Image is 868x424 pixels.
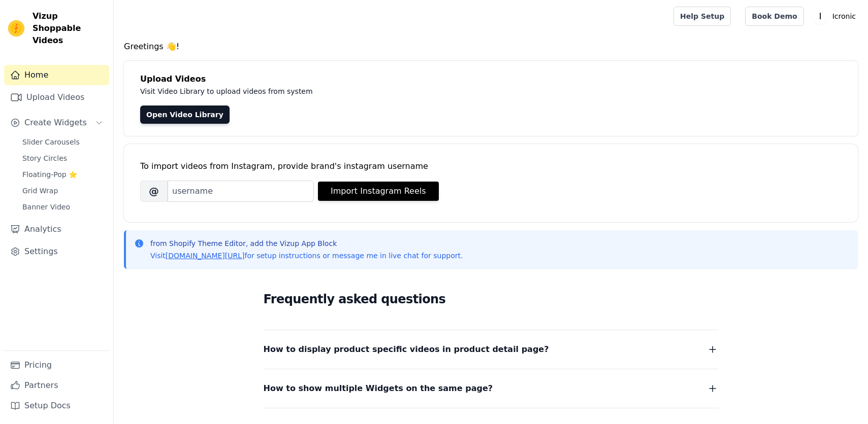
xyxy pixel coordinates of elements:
button: How to show multiple Widgets on the same page? [264,381,719,396]
p: Icronic [828,7,860,25]
a: [DOMAIN_NAME][URL] [166,252,245,260]
button: Import Instagram Reels [318,182,439,201]
h4: Greetings 👋! [124,41,858,53]
div: To import videos from Instagram, provide brand's instagram username [140,160,842,172]
p: Visit for setup instructions or message me in live chat for support. [150,251,463,261]
a: Slider Carousels [16,135,109,149]
a: Pricing [4,355,109,375]
span: Grid Wrap [22,186,58,196]
text: I [819,11,821,21]
span: How to show multiple Widgets on the same page? [264,381,493,396]
span: Floating-Pop ⭐ [22,169,77,180]
a: Book Demo [745,7,803,26]
a: Open Video Library [140,105,230,124]
img: Vizup [8,20,24,37]
h4: Upload Videos [140,73,842,85]
p: from Shopify Theme Editor, add the Vizup App Block [150,238,463,249]
input: username [168,181,314,202]
span: Create Widgets [24,117,87,129]
span: Vizup Shoppable Videos [33,10,105,47]
span: @ [140,181,168,202]
a: Home [4,65,109,85]
button: I Icronic [812,7,860,25]
span: Banner Video [22,202,70,212]
a: Upload Videos [4,87,109,108]
button: How to display product specific videos in product detail page? [264,342,719,357]
h2: Frequently asked questions [264,289,719,309]
a: Floating-Pop ⭐ [16,167,109,182]
p: Visit Video Library to upload videos from system [140,85,595,97]
a: Setup Docs [4,396,109,416]
a: Settings [4,241,109,262]
a: Help Setup [673,7,731,26]
span: Slider Carousels [22,137,80,147]
a: Story Circles [16,151,109,165]
button: Create Widgets [4,113,109,133]
a: Partners [4,375,109,396]
a: Banner Video [16,200,109,214]
a: Analytics [4,219,109,239]
a: Grid Wrap [16,184,109,198]
span: Story Circles [22,153,67,163]
span: How to display product specific videos in product detail page? [264,342,549,357]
